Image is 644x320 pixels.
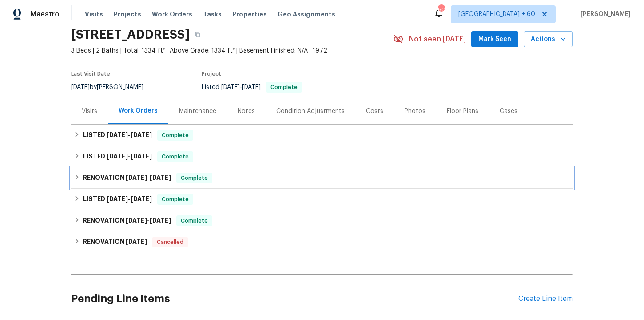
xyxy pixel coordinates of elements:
[158,195,192,204] span: Complete
[83,237,147,247] h6: RENOVATION
[126,239,147,245] span: [DATE]
[278,10,335,19] span: Geo Assignments
[478,34,511,45] span: Mark Seen
[409,35,466,44] span: Not seen [DATE]
[203,11,222,17] span: Tasks
[276,107,345,116] div: Condition Adjustments
[131,196,152,202] span: [DATE]
[30,10,60,19] span: Maestro
[107,196,128,202] span: [DATE]
[179,107,216,116] div: Maintenance
[71,46,393,55] span: 3 Beds | 2 Baths | Total: 1334 ft² | Above Grade: 1334 ft² | Basement Finished: N/A | 1972
[221,84,261,90] span: -
[190,27,206,43] button: Copy Address
[150,217,171,223] span: [DATE]
[152,10,192,19] span: Work Orders
[83,151,152,162] h6: LISTED
[107,196,152,202] span: -
[438,5,444,14] div: 602
[131,153,152,159] span: [DATE]
[267,85,301,90] span: Complete
[71,71,110,77] span: Last Visit Date
[114,10,141,19] span: Projects
[71,167,573,189] div: RENOVATION [DATE]-[DATE]Complete
[242,84,261,90] span: [DATE]
[83,194,152,205] h6: LISTED
[366,107,383,116] div: Costs
[71,30,190,39] h2: [STREET_ADDRESS]
[177,216,211,225] span: Complete
[83,173,171,183] h6: RENOVATION
[126,174,147,181] span: [DATE]
[150,174,171,181] span: [DATE]
[126,217,147,223] span: [DATE]
[577,10,631,19] span: [PERSON_NAME]
[458,10,535,19] span: [GEOGRAPHIC_DATA] + 60
[500,107,517,116] div: Cases
[82,107,97,116] div: Visits
[85,10,103,19] span: Visits
[71,82,154,93] div: by [PERSON_NAME]
[126,217,171,223] span: -
[71,146,573,167] div: LISTED [DATE]-[DATE]Complete
[107,153,152,159] span: -
[107,132,152,138] span: -
[119,106,158,115] div: Work Orders
[83,215,171,226] h6: RENOVATION
[71,189,573,210] div: LISTED [DATE]-[DATE]Complete
[405,107,425,116] div: Photos
[158,152,192,161] span: Complete
[177,174,211,182] span: Complete
[131,132,152,138] span: [DATE]
[71,125,573,146] div: LISTED [DATE]-[DATE]Complete
[238,107,255,116] div: Notes
[71,84,90,90] span: [DATE]
[83,130,152,141] h6: LISTED
[126,174,171,181] span: -
[518,295,573,303] div: Create Line Item
[107,153,128,159] span: [DATE]
[71,231,573,253] div: RENOVATION [DATE]Cancelled
[71,210,573,231] div: RENOVATION [DATE]-[DATE]Complete
[107,132,128,138] span: [DATE]
[202,84,302,90] span: Listed
[71,278,518,320] h2: Pending Line Items
[158,131,192,140] span: Complete
[447,107,478,116] div: Floor Plans
[531,34,566,45] span: Actions
[202,71,221,77] span: Project
[232,10,267,19] span: Properties
[221,84,240,90] span: [DATE]
[524,31,573,48] button: Actions
[471,31,518,48] button: Mark Seen
[153,238,187,247] span: Cancelled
